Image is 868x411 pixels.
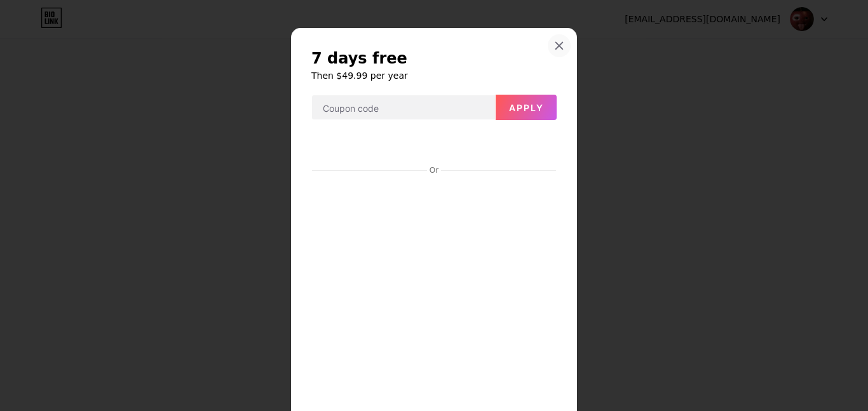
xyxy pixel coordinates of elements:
span: Apply [509,102,544,113]
div: Or [427,165,441,175]
span: 7 days free [311,48,407,69]
button: Apply [496,95,557,120]
h6: Then $49.99 per year [311,69,557,82]
input: Coupon code [312,95,495,121]
iframe: Secure payment button frame [312,131,556,161]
